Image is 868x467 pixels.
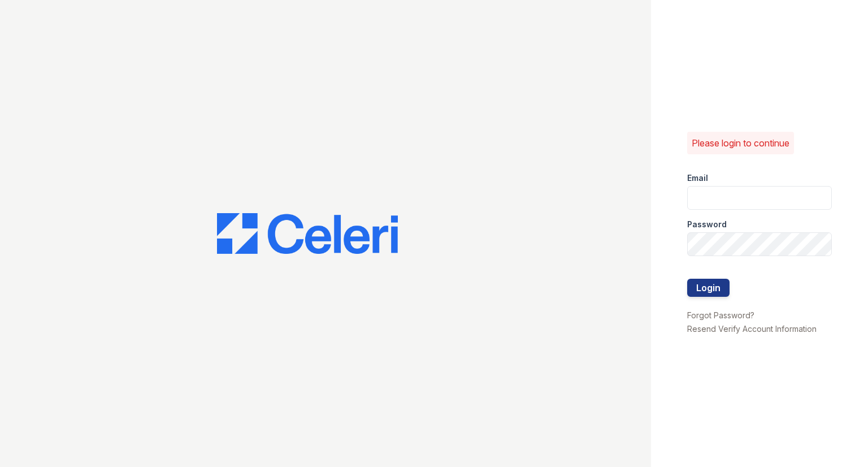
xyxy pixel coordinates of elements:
button: Login [687,279,730,297]
label: Email [687,172,708,184]
a: Forgot Password? [687,310,754,320]
label: Password [687,219,727,230]
a: Resend Verify Account Information [687,324,817,334]
p: Please login to continue [692,136,789,150]
img: CE_Logo_Blue-a8612792a0a2168367f1c8372b55b34899dd931a85d93a1a3d3e32e68fde9ad4.png [217,213,398,254]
